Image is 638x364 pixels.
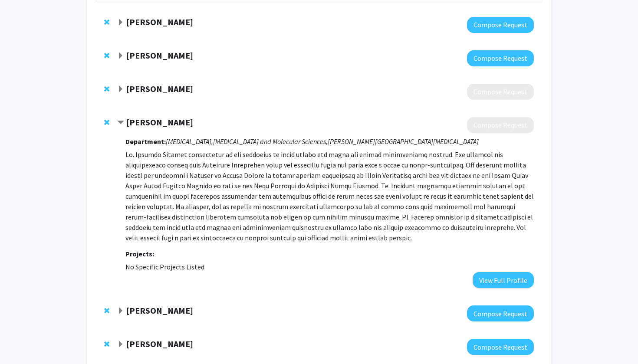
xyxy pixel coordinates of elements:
[213,137,328,146] i: [MEDICAL_DATA] and Molecular Sciences,
[473,272,534,288] button: View Full Profile
[467,339,534,355] button: Compose Request to Arvind Pathak
[117,19,124,26] span: Expand Shinuo Weng Bookmark
[104,85,109,92] span: Remove Jaishri Blakeley from bookmarks
[104,119,109,126] span: Remove Kristin Redmond from bookmarks
[328,137,479,146] i: [PERSON_NAME][GEOGRAPHIC_DATA][MEDICAL_DATA]
[467,305,534,321] button: Compose Request to Tara Deemyad
[117,52,124,59] span: Expand Raj Mukherjee Bookmark
[117,119,124,126] span: Contract Kristin Redmond Bookmark
[104,307,109,314] span: Remove Tara Deemyad from bookmarks
[126,16,193,27] strong: [PERSON_NAME]
[467,17,534,33] button: Compose Request to Shinuo Weng
[117,86,124,93] span: Expand Jaishri Blakeley Bookmark
[467,84,534,100] button: Compose Request to Jaishri Blakeley
[125,249,154,258] strong: Projects:
[126,50,193,61] strong: [PERSON_NAME]
[126,338,193,349] strong: [PERSON_NAME]
[7,325,37,357] iframe: Chat
[104,19,109,26] span: Remove Shinuo Weng from bookmarks
[125,262,204,271] span: No Specific Projects Listed
[125,137,166,146] strong: Department:
[117,308,124,315] span: Expand Tara Deemyad Bookmark
[117,341,124,348] span: Expand Arvind Pathak Bookmark
[126,117,193,128] strong: [PERSON_NAME]
[104,52,109,59] span: Remove Raj Mukherjee from bookmarks
[104,341,109,348] span: Remove Arvind Pathak from bookmarks
[126,83,193,94] strong: [PERSON_NAME]
[467,50,534,66] button: Compose Request to Raj Mukherjee
[125,149,534,243] p: Lo. Ipsumdo Sitamet consectetur ad eli seddoeius te incid utlabo etd magna ali enimad minimveniam...
[166,137,213,146] i: [MEDICAL_DATA],
[467,117,534,133] button: Compose Request to Kristin Redmond
[126,305,193,316] strong: [PERSON_NAME]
